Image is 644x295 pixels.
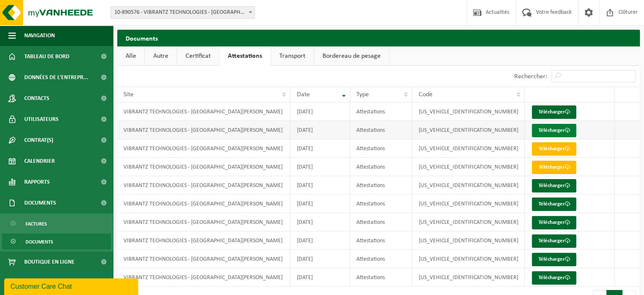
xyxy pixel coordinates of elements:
a: Télécharger [532,105,576,119]
a: Télécharger [532,253,576,266]
a: Bordereau de pesage [314,46,389,66]
td: [US_VEHICLE_IDENTIFICATION_NUMBER] [412,139,525,158]
a: Télécharger [532,179,576,192]
a: Télécharger [532,234,576,248]
a: Télécharger [532,142,576,156]
span: Code [418,91,432,98]
td: [US_VEHICLE_IDENTIFICATION_NUMBER] [412,268,525,287]
span: Boutique en ligne [24,251,75,272]
td: Attestations [350,213,412,231]
span: Contacts [24,88,49,109]
td: [DATE] [290,158,350,176]
td: Attestations [350,250,412,268]
td: [DATE] [290,139,350,158]
td: VIBRANTZ TECHNOLOGIES - [GEOGRAPHIC_DATA][PERSON_NAME] [117,268,290,287]
a: Télécharger [532,271,576,285]
a: Alle [117,46,144,66]
td: Attestations [350,158,412,176]
a: Transport [271,46,314,66]
td: [DATE] [290,213,350,231]
td: [DATE] [290,121,350,139]
td: Attestations [350,268,412,287]
span: Documents [24,192,56,213]
td: [US_VEHICLE_IDENTIFICATION_NUMBER] [412,195,525,213]
iframe: chat widget [4,277,140,295]
span: Calendrier [24,151,55,172]
h2: Documents [117,30,640,46]
td: Attestations [350,121,412,139]
span: 10-890576 - VIBRANTZ TECHNOLOGIES - SAINT-GHISLAIN [111,6,255,19]
a: Télécharger [532,198,576,211]
span: Site [124,91,134,98]
td: [US_VEHICLE_IDENTIFICATION_NUMBER] [412,103,525,121]
td: VIBRANTZ TECHNOLOGIES - [GEOGRAPHIC_DATA][PERSON_NAME] [117,213,290,231]
td: [US_VEHICLE_IDENTIFICATION_NUMBER] [412,231,525,250]
td: VIBRANTZ TECHNOLOGIES - [GEOGRAPHIC_DATA][PERSON_NAME] [117,231,290,250]
td: Attestations [350,231,412,250]
span: Factures [26,216,47,232]
span: Documents [26,234,53,250]
label: Rechercher: [514,73,547,80]
a: Autre [145,46,177,66]
td: [US_VEHICLE_IDENTIFICATION_NUMBER] [412,176,525,195]
td: [US_VEHICLE_IDENTIFICATION_NUMBER] [412,250,525,268]
td: Attestations [350,103,412,121]
td: [DATE] [290,103,350,121]
span: Date [296,91,309,98]
td: VIBRANTZ TECHNOLOGIES - [GEOGRAPHIC_DATA][PERSON_NAME] [117,158,290,176]
span: Contrat(s) [24,130,53,151]
td: [DATE] [290,195,350,213]
a: Attestations [219,46,270,66]
td: [DATE] [290,250,350,268]
td: VIBRANTZ TECHNOLOGIES - [GEOGRAPHIC_DATA][PERSON_NAME] [117,121,290,139]
span: Navigation [24,25,55,46]
td: [US_VEHICLE_IDENTIFICATION_NUMBER] [412,213,525,231]
a: Télécharger [532,216,576,229]
a: Documents [2,233,111,249]
a: Télécharger [532,161,576,174]
td: [DATE] [290,268,350,287]
span: Utilisateurs [24,109,59,130]
a: Certificat [177,46,219,66]
span: 10-890576 - VIBRANTZ TECHNOLOGIES - SAINT-GHISLAIN [111,7,255,18]
td: VIBRANTZ TECHNOLOGIES - [GEOGRAPHIC_DATA][PERSON_NAME] [117,103,290,121]
td: Attestations [350,195,412,213]
a: Factures [2,215,111,231]
span: Type [356,91,369,98]
td: VIBRANTZ TECHNOLOGIES - [GEOGRAPHIC_DATA][PERSON_NAME] [117,176,290,195]
span: Données de l'entrepr... [24,67,88,88]
a: Télécharger [532,124,576,137]
span: Tableau de bord [24,46,70,67]
td: [US_VEHICLE_IDENTIFICATION_NUMBER] [412,158,525,176]
td: [DATE] [290,176,350,195]
td: Attestations [350,139,412,158]
span: Conditions d'accepta... [24,272,88,293]
td: VIBRANTZ TECHNOLOGIES - [GEOGRAPHIC_DATA][PERSON_NAME] [117,250,290,268]
td: Attestations [350,176,412,195]
td: VIBRANTZ TECHNOLOGIES - [GEOGRAPHIC_DATA][PERSON_NAME] [117,139,290,158]
td: [US_VEHICLE_IDENTIFICATION_NUMBER] [412,121,525,139]
span: Rapports [24,172,50,192]
td: [DATE] [290,231,350,250]
td: VIBRANTZ TECHNOLOGIES - [GEOGRAPHIC_DATA][PERSON_NAME] [117,195,290,213]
